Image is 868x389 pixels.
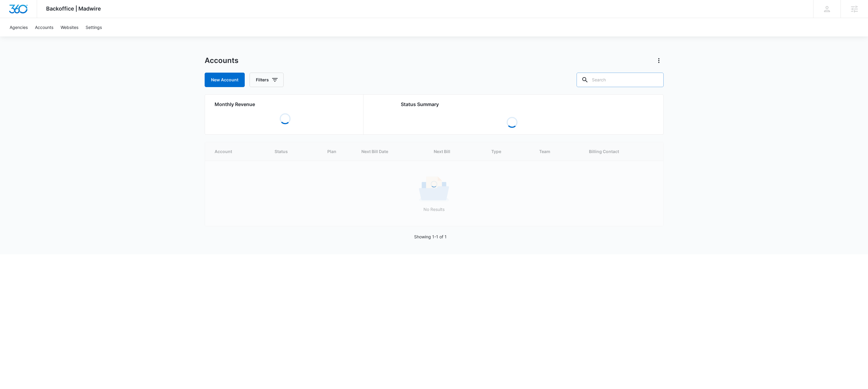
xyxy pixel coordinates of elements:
a: Agencies [6,18,31,36]
a: Settings [82,18,105,36]
a: Websites [57,18,82,36]
button: Filters [250,73,284,87]
h2: Status Summary [401,101,624,108]
a: New Account [205,73,245,87]
a: Accounts [31,18,57,36]
button: Actions [654,56,664,65]
input: Search [577,73,664,87]
h1: Accounts [205,56,238,65]
span: Backoffice | Madwire [46,5,101,12]
h2: Monthly Revenue [215,101,356,108]
p: Showing 1-1 of 1 [414,234,447,240]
